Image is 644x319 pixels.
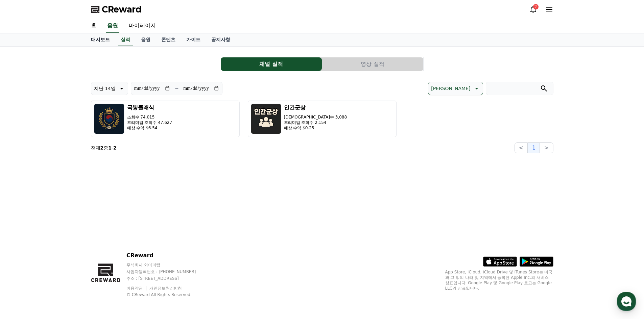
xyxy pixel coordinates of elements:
[94,84,116,93] p: 지난 14일
[91,101,240,137] button: 국뽕클래식 조회수 74,015 프리미엄 조회수 47,627 예상 수익 $6.54
[284,114,347,120] p: [DEMOGRAPHIC_DATA]수 3,088
[445,269,553,291] p: App Store, iCloud, iCloud Drive 및 iTunes Store는 미국과 그 밖의 나라 및 지역에서 등록된 Apple Inc.의 서비스 상표입니다. Goo...
[127,114,172,120] p: 조회수 74,015
[91,144,117,151] p: 전체 중 -
[221,57,322,71] a: 채널 실적
[126,251,209,260] p: CReward
[136,33,156,46] a: 음원
[540,142,553,153] button: >
[102,4,142,15] span: CReward
[127,104,172,112] h3: 국뽕클래식
[126,276,209,281] p: 주소 : [STREET_ADDRESS]
[91,4,142,15] a: CReward
[156,33,181,46] a: 콘텐츠
[528,142,540,153] button: 1
[284,104,347,112] h3: 인간군상
[127,120,172,125] p: 프리미엄 조회수 47,627
[62,224,70,230] span: 대화
[515,142,528,153] button: <
[529,5,537,14] a: 2
[284,125,347,131] p: 예상 수익 $0.25
[45,214,87,231] a: 대화
[149,286,182,291] a: 개인정보처리방침
[251,104,281,134] img: 인간군상
[248,101,397,137] button: 인간군상 [DEMOGRAPHIC_DATA]수 3,088 프리미엄 조회수 2,154 예상 수익 $0.25
[104,224,113,230] span: 설정
[21,224,25,230] span: 홈
[100,145,104,151] strong: 2
[533,4,539,9] div: 2
[126,286,148,291] a: 이용약관
[94,104,124,134] img: 국뽕클래식
[106,19,119,33] a: 음원
[174,84,179,92] p: ~
[284,120,347,125] p: 프리미엄 조회수 2,154
[126,269,209,274] p: 사업자등록번호 : [PHONE_NUMBER]
[91,82,128,95] button: 지난 14일
[87,214,130,231] a: 설정
[206,33,236,46] a: 공지사항
[127,125,172,131] p: 예상 수익 $6.54
[126,262,209,268] p: 주식회사 와이피랩
[181,33,206,46] a: 가이드
[86,19,102,33] a: 홈
[108,145,112,151] strong: 1
[2,214,45,231] a: 홈
[126,292,209,297] p: © CReward All Rights Reserved.
[113,145,117,151] strong: 2
[322,57,423,71] button: 영상 실적
[428,82,483,95] button: [PERSON_NAME]
[123,19,161,33] a: 마이페이지
[118,33,133,46] a: 실적
[431,84,470,93] p: [PERSON_NAME]
[221,57,322,71] button: 채널 실적
[86,33,115,46] a: 대시보드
